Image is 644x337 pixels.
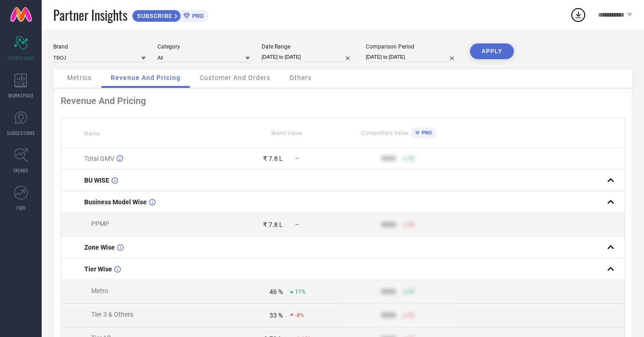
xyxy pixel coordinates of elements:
span: PRO [419,130,432,136]
span: Customer And Orders [200,74,270,81]
span: 50 [408,288,414,295]
input: Select comparison period [366,52,458,62]
span: Brand Value [271,130,302,136]
span: SUBSCRIBE [132,12,175,19]
div: Revenue And Pricing [61,95,625,106]
span: SCORECARDS [7,55,35,61]
span: 50 [408,155,414,162]
span: 11% [295,288,306,295]
span: — [295,221,299,228]
div: Date Range [262,43,354,50]
span: Business Model Wise [84,198,147,206]
button: APPLY [470,43,514,59]
div: 9999 [381,155,396,162]
span: Zone Wise [84,244,115,251]
div: ₹ 7.8 L [263,221,283,228]
div: Brand [53,43,146,50]
span: WORKSPACE [8,92,34,99]
span: -8% [295,312,304,319]
div: 33 % [269,312,283,319]
div: 9999 [381,288,396,295]
div: 46 % [269,288,283,295]
span: PPMP [91,220,109,227]
div: 9999 [381,221,396,228]
input: Select date range [262,52,354,62]
a: SUBSCRIBEPRO [132,7,208,22]
span: Metrics [67,74,92,81]
span: SUGGESTIONS [7,129,35,136]
span: TRENDS [13,167,29,174]
span: — [295,155,299,162]
span: Name [84,130,100,137]
div: Open download list [570,6,587,23]
span: Tier 3 & Others [91,311,133,318]
span: 50 [408,221,414,228]
span: 50 [408,312,414,319]
span: Metro [91,287,108,294]
span: BU WISE [84,177,109,184]
div: Category [157,43,250,50]
span: Partner Insights [53,6,127,25]
span: Total GMV [84,155,114,162]
div: Comparison Period [366,43,458,50]
div: ₹ 7.8 L [263,155,283,162]
span: FWD [17,204,25,211]
span: Others [289,74,312,81]
span: Tier Wise [84,265,112,273]
span: PRO [190,12,204,19]
div: 9999 [381,312,396,319]
span: Competitors Value [362,130,408,136]
span: Revenue And Pricing [111,74,181,81]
